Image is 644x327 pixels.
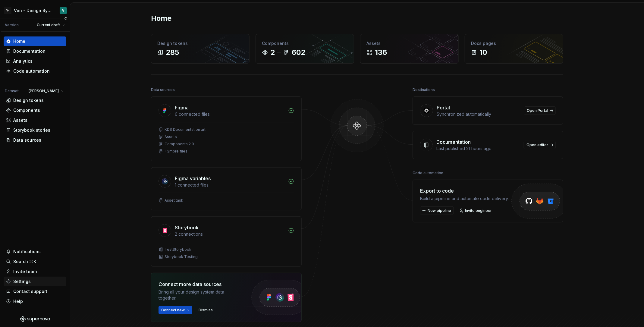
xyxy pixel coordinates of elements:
[524,141,556,149] a: Open editor
[428,208,451,213] span: New pipeline
[4,115,66,125] a: Assets
[175,104,189,111] div: Figma
[26,87,66,95] button: [PERSON_NAME]
[175,175,211,182] div: Figma variables
[165,247,191,252] div: TestStorybook
[4,277,66,286] a: Settings
[13,107,40,113] div: Components
[151,34,250,64] a: Design tokens285
[413,169,443,177] div: Code automation
[151,96,302,161] a: Figma6 connected filesKDS Documentation artAssetsComponents 2.0+3more files
[465,34,563,64] a: Docs pages10
[4,125,66,135] a: Storybook stories
[413,86,435,94] div: Destinations
[4,247,66,256] button: Notifications
[13,127,50,133] div: Storybook stories
[165,142,194,146] div: Components 2.0
[270,48,275,57] div: 2
[4,36,66,46] a: Home
[13,249,41,255] div: Notifications
[175,111,284,117] div: 6 connected files
[151,167,302,210] a: Figma variables1 connected filesAsset task
[13,137,41,143] div: Data sources
[166,48,179,57] div: 285
[262,40,348,46] div: Components
[4,56,66,66] a: Analytics
[292,48,305,57] div: 602
[159,306,192,314] button: Connect new
[420,196,509,202] div: Build a pipeline and automate code delivery.
[29,89,59,93] span: [PERSON_NAME]
[159,289,240,301] div: Bring all your design system data together.
[4,7,11,14] div: V-
[62,8,64,13] div: V
[436,146,520,152] div: Last published 21 hours ago
[360,34,459,64] a: Assets136
[151,86,175,94] div: Data sources
[437,104,450,111] div: Portal
[5,89,19,93] div: Dataset
[13,38,25,44] div: Home
[366,40,452,46] div: Assets
[159,281,240,288] div: Connect more data sources
[161,308,185,313] span: Connect new
[4,66,66,76] a: Code automation
[375,48,387,57] div: 136
[13,259,36,265] div: Search ⌘K
[479,48,487,57] div: 10
[151,14,171,23] h2: Home
[524,106,556,115] a: Open Portal
[526,143,548,147] span: Open editor
[4,135,66,145] a: Data sources
[20,316,50,322] svg: Supernova Logo
[165,127,206,132] div: KDS Documentation art
[13,298,23,304] div: Help
[165,198,183,203] div: Asset task
[175,182,284,188] div: 1 connected files
[420,206,454,215] button: New pipeline
[420,187,509,194] div: Export to code
[4,287,66,296] button: Contact support
[151,216,302,267] a: Storybook2 connectionsTestStorybookStorybook Testing
[175,231,284,237] div: 2 connections
[4,257,66,266] button: Search ⌘K
[175,224,199,231] div: Storybook
[37,23,60,27] span: Current draft
[13,269,37,275] div: Invite team
[196,306,215,314] button: Dismiss
[165,254,198,259] div: Storybook Testing
[13,48,46,54] div: Documentation
[13,278,31,285] div: Settings
[4,96,66,105] a: Design tokens
[527,108,548,113] span: Open Portal
[13,117,27,123] div: Assets
[13,288,47,294] div: Contact support
[4,105,66,115] a: Components
[457,206,495,215] a: Invite engineer
[4,297,66,306] button: Help
[165,149,187,154] div: + 3 more files
[465,208,492,213] span: Invite engineer
[165,134,177,139] div: Assets
[1,4,69,17] button: V-Ven - Design System TestV
[13,97,44,103] div: Design tokens
[437,111,520,117] div: Synchronized automatically
[4,46,66,56] a: Documentation
[34,21,68,29] button: Current draft
[14,8,52,14] div: Ven - Design System Test
[13,58,33,64] div: Analytics
[199,308,213,313] span: Dismiss
[5,23,19,27] div: Version
[4,267,66,276] a: Invite team
[13,68,50,74] div: Code automation
[471,40,557,46] div: Docs pages
[61,14,70,23] button: Collapse sidebar
[157,40,243,46] div: Design tokens
[256,34,354,64] a: Components2602
[436,138,471,146] div: Documentation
